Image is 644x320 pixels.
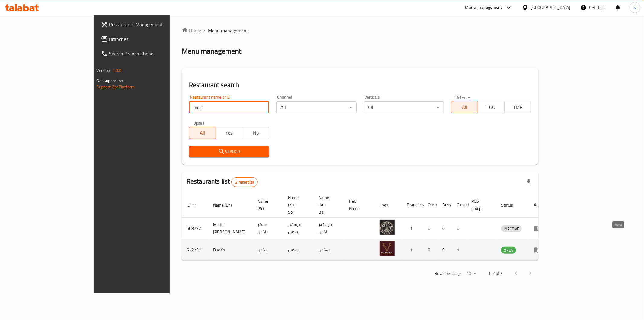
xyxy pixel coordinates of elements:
td: Buck`s [208,239,253,261]
div: Menu [534,225,545,232]
img: Buck`s [380,241,395,256]
button: TMP [504,101,531,113]
th: Busy [437,192,452,218]
h2: Restaurant search [189,80,531,90]
td: 0 [452,218,466,239]
th: Closed [452,192,466,218]
div: [GEOGRAPHIC_DATA] [531,4,571,11]
span: POS group [471,198,489,212]
button: No [242,127,269,139]
span: Ref. Name [349,198,367,212]
span: All [192,129,213,137]
button: All [451,101,478,113]
span: No [245,129,267,137]
span: Name (En) [213,201,240,209]
div: Rows per page: [464,269,479,278]
button: Search [189,146,269,157]
span: 1.0.0 [112,67,122,74]
th: Action [529,192,550,218]
a: Branches [96,32,201,46]
div: INACTIVE [501,225,522,232]
label: Delivery [455,95,470,99]
span: INACTIVE [501,225,522,232]
a: Search Branch Phone [96,46,201,61]
td: 0 [437,218,452,239]
span: TMP [507,103,529,112]
td: 0 [437,239,452,261]
span: OPEN [501,247,516,254]
th: Open [423,192,437,218]
li: / [203,27,206,34]
span: TGO [480,103,502,112]
th: Branches [402,192,423,218]
div: All [364,101,444,113]
span: 2 record(s) [232,179,257,185]
a: Support.OpsPlatform [97,83,135,91]
td: میستەر باکس [283,218,314,239]
td: بەکس [283,239,314,261]
span: Menu management [208,27,248,34]
button: Yes [216,127,242,139]
span: Yes [218,129,240,137]
p: Rows per page: [434,270,462,277]
span: Name (Ku-So) [288,194,306,216]
nav: breadcrumb [182,27,539,34]
td: 1 [402,218,423,239]
a: Restaurants Management [96,17,201,32]
button: TGO [478,101,505,113]
td: 1 [452,239,466,261]
p: 1-2 of 2 [488,270,503,277]
td: 0 [423,218,437,239]
table: enhanced table [182,192,550,261]
td: بكس [253,239,283,261]
span: All [454,103,476,112]
span: s [634,4,636,11]
td: مستر باکس [253,218,283,239]
span: ID [187,201,198,209]
h2: Restaurants list [187,177,258,187]
td: 0 [423,239,437,261]
span: Search Branch Phone [109,50,196,57]
td: Mister [PERSON_NAME] [208,218,253,239]
span: Search [194,148,264,155]
span: Name (Ar) [258,198,276,212]
td: بەکس [314,239,344,261]
span: Name (Ku-Ba) [319,194,337,216]
button: All [189,127,216,139]
span: Branches [109,35,196,43]
div: Menu-management [465,4,502,11]
th: Logo [375,192,402,218]
span: Get support on: [97,77,124,85]
input: Search for restaurant name or ID.. [189,101,269,113]
div: All [276,101,356,113]
td: 1 [402,239,423,261]
label: Upsell [193,121,204,125]
span: Version: [97,67,111,74]
div: Total records count [231,177,258,187]
div: Export file [521,175,536,189]
span: Status [501,201,521,209]
span: Restaurants Management [109,21,196,28]
h2: Menu management [182,46,241,56]
td: میستەر باکس [314,218,344,239]
img: Mister Bucks [380,220,395,235]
